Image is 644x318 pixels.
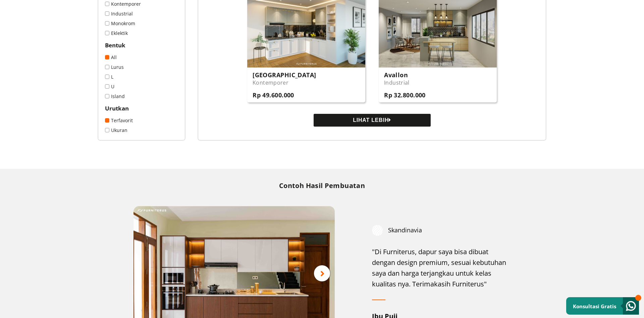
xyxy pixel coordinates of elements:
div: Skandinavia [372,225,511,236]
div: "Di Furniterus, dapur saya bisa dibuat dengan design premium, sesuai kebutuhan saya dan harga ter... [372,246,511,289]
a: L [105,74,178,80]
h2: Bentuk [105,41,178,49]
h2: Urutkan [105,104,178,112]
h3: Rp 49.600.000 [253,91,316,99]
a: Konsultasi Gratis [566,297,639,315]
a: Monokrom [105,20,178,27]
h2: Contoh Hasil Pembuatan [115,181,529,190]
a: Terfavorit [105,117,178,124]
h3: [GEOGRAPHIC_DATA] [253,71,316,79]
p: Industrial [384,79,426,86]
a: Ukuran [105,127,178,133]
h3: Avallon [384,71,426,79]
small: Konsultasi Gratis [573,303,616,310]
a: All [105,54,178,60]
a: Lurus [105,64,178,70]
button: LIHAT LEBIH [314,114,431,127]
a: Industrial [105,10,178,17]
h3: Rp 32.800.000 [384,91,426,99]
p: Kontemporer [253,79,316,86]
a: U [105,83,178,90]
a: Eklektik [105,30,178,36]
a: Kontemporer [105,1,178,7]
a: Island [105,93,178,99]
